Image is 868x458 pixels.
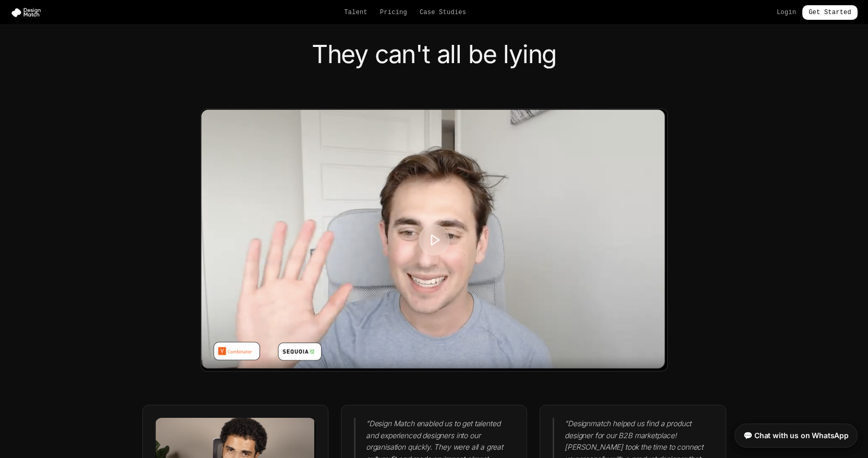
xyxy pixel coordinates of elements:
[802,5,858,20] a: Get Started
[344,8,368,17] a: Talent
[777,8,796,17] a: Login
[380,8,407,17] a: Pricing
[10,7,46,18] img: Design Match
[142,42,726,67] h2: They can't all be lying
[420,8,466,17] a: Case Studies
[735,424,858,448] a: 💬 Chat with us on WhatsApp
